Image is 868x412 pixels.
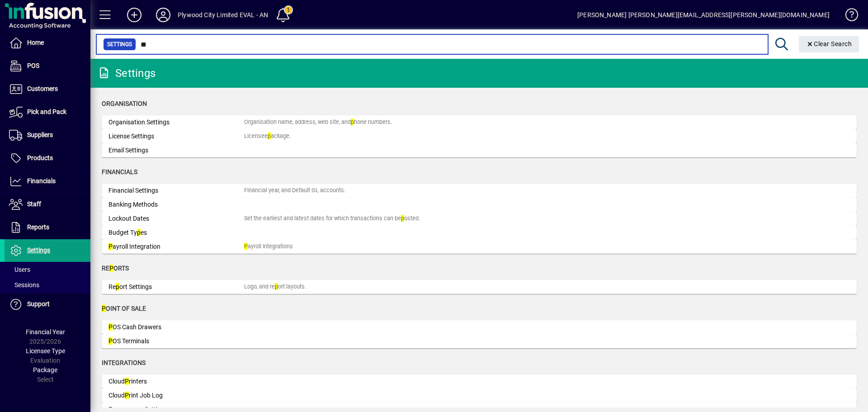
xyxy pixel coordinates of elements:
a: Reports [5,216,90,239]
span: Reports [27,223,49,231]
span: Pick and Pack [27,108,66,115]
div: ayroll Integration [108,242,244,251]
span: POS [27,62,39,69]
button: Add [120,7,149,23]
span: oint of Sale [102,305,146,312]
button: Clear [799,36,859,52]
div: Cloud rint Job Log [108,391,244,400]
a: Financials [5,170,90,193]
span: Users [9,266,30,273]
a: Products [5,147,90,170]
div: Logo, and re ort layouts. [244,283,306,291]
span: Customers [27,85,58,92]
em: P [108,243,113,250]
a: Users [5,262,90,277]
a: Financial SettingsFinancial year, and Default GL accounts. [102,184,857,198]
span: Financial Year [26,328,65,336]
em: P [108,337,113,345]
button: Profile [149,7,178,23]
div: Financial Settings [108,186,244,195]
a: Suppliers [5,124,90,147]
a: CloudPrinters [102,374,857,388]
div: Set the earliest and latest dates for which transactions can be osted. [244,214,420,223]
span: Clear Search [806,40,852,47]
a: Payroll IntegrationPayroll Integrations [102,240,857,254]
a: POS [5,55,90,77]
a: Email Settings [102,143,857,157]
em: p [275,283,278,290]
div: Lockout Dates [108,214,244,223]
span: Staff [27,200,41,208]
a: License SettingsLicenseepackage. [102,129,857,143]
div: Plywood City Limited EVAL - AN [178,8,268,22]
a: Lockout DatesSet the earliest and latest dates for which transactions can beposted. [102,212,857,226]
span: Settings [27,246,50,254]
a: Customers [5,78,90,100]
em: p [137,229,141,236]
div: License Settings [108,132,244,141]
span: Package [33,366,57,374]
em: P [102,305,106,312]
em: p [116,283,119,290]
div: Budget Ty es [108,228,244,237]
span: Products [27,154,53,161]
em: p [351,118,354,125]
span: Licensee Type [26,347,65,355]
span: Integrations [102,359,146,366]
div: OS Cash Drawers [108,322,244,332]
span: Financials [27,177,56,185]
span: Re orts [102,265,129,272]
div: Organisation Settings [108,118,244,127]
div: Email Settings [108,146,244,155]
a: Home [5,32,90,54]
div: Banking Methods [108,200,244,209]
em: p [401,215,404,222]
a: Sessions [5,277,90,293]
em: P [108,323,113,331]
span: Suppliers [27,131,53,138]
a: Report SettingsLogo, and report layouts. [102,280,857,294]
span: Sessions [9,281,39,289]
span: Home [27,39,44,46]
div: ayroll Integrations [244,242,293,251]
a: CloudPrint Job Log [102,388,857,403]
div: Cloud rinters [108,377,244,386]
a: POS Cash Drawers [102,320,857,334]
em: P [125,392,129,399]
em: p [268,133,271,139]
a: POS Terminals [102,334,857,348]
a: Budget Types [102,226,857,240]
div: Organisation name, address, web site, and hone numbers. [244,118,392,127]
span: Financials [102,168,137,175]
em: p [109,265,113,272]
a: Organisation SettingsOrganisation name, address, web site, andphone numbers. [102,115,857,129]
span: Organisation [102,100,147,107]
em: P [244,243,248,250]
div: Financial year, and Default GL accounts. [244,186,345,195]
div: Settings [97,66,156,81]
span: Support [27,300,50,308]
div: Licensee ackage. [244,132,291,141]
div: [PERSON_NAME] [PERSON_NAME][EMAIL_ADDRESS][PERSON_NAME][DOMAIN_NAME] [577,8,830,22]
a: Pick and Pack [5,101,90,123]
a: Knowledge Base [839,2,857,31]
div: OS Terminals [108,336,244,346]
a: Staff [5,193,90,216]
div: Re ort Settings [108,282,244,292]
em: P [125,378,129,385]
span: Settings [107,40,132,49]
a: Banking Methods [102,198,857,212]
a: Support [5,293,90,316]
